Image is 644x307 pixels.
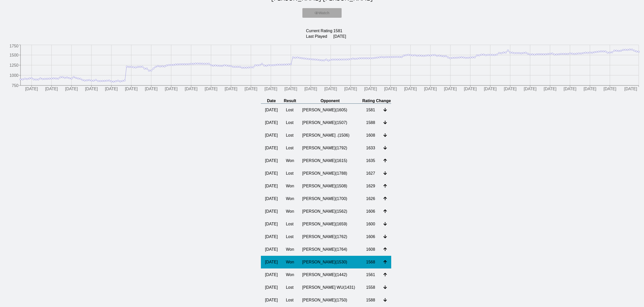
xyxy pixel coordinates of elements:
[362,104,379,117] td: 1581
[362,98,391,104] th: Rating Change
[261,256,282,268] td: [DATE]
[362,268,379,281] td: 1561
[362,142,379,154] td: 1633
[298,142,362,154] td: [PERSON_NAME] ( 1792 )
[624,87,637,91] tspan: [DATE]
[362,205,379,218] td: 1606
[362,180,379,192] td: 1629
[244,87,257,91] tspan: [DATE]
[424,87,437,91] tspan: [DATE]
[298,294,362,306] td: [PERSON_NAME] ( 1750 )
[282,167,298,180] td: Lost
[362,294,379,306] td: 1588
[298,192,362,205] td: [PERSON_NAME] ( 1700 )
[282,268,298,281] td: Won
[261,167,282,180] td: [DATE]
[45,87,58,91] tspan: [DATE]
[362,218,379,230] td: 1600
[362,129,379,142] td: 1608
[282,142,298,154] td: Lost
[261,243,282,256] td: [DATE]
[261,154,282,167] td: [DATE]
[304,87,317,91] tspan: [DATE]
[282,256,298,268] td: Won
[298,129,362,142] td: [PERSON_NAME] . ( 1506 )
[225,87,237,91] tspan: [DATE]
[564,87,576,91] tspan: [DATE]
[9,63,18,67] tspan: 1250
[298,98,362,104] th: Opponent
[362,230,379,243] td: 1606
[261,142,282,154] td: [DATE]
[282,180,298,192] td: Won
[298,205,362,218] td: [PERSON_NAME] ( 1562 )
[298,180,362,192] td: [PERSON_NAME] ( 1508 )
[261,294,282,306] td: [DATE]
[362,116,379,129] td: 1588
[282,230,298,243] td: Lost
[282,192,298,205] td: Won
[362,192,379,205] td: 1626
[185,87,197,91] tspan: [DATE]
[298,243,362,256] td: [PERSON_NAME] ( 1764 )
[306,28,333,33] td: Current Rating
[165,87,177,91] tspan: [DATE]
[298,218,362,230] td: [PERSON_NAME] ( 1659 )
[85,87,98,91] tspan: [DATE]
[284,87,297,91] tspan: [DATE]
[362,167,379,180] td: 1627
[298,154,362,167] td: [PERSON_NAME] ( 1615 )
[12,83,18,88] tspan: 750
[282,154,298,167] td: Won
[298,116,362,129] td: [PERSON_NAME] ( 1507 )
[298,104,362,117] td: [PERSON_NAME] ( 1605 )
[261,98,282,104] th: Date
[65,87,78,91] tspan: [DATE]
[282,205,298,218] td: Won
[584,87,596,91] tspan: [DATE]
[444,87,457,91] tspan: [DATE]
[504,87,516,91] tspan: [DATE]
[261,180,282,192] td: [DATE]
[484,87,496,91] tspan: [DATE]
[261,192,282,205] td: [DATE]
[298,268,362,281] td: [PERSON_NAME] ( 1442 )
[298,281,362,294] td: [PERSON_NAME] WU ( 1431 )
[205,87,217,91] tspan: [DATE]
[282,104,298,117] td: Lost
[362,154,379,167] td: 1635
[324,87,337,91] tspan: [DATE]
[264,87,277,91] tspan: [DATE]
[362,243,379,256] td: 1608
[298,230,362,243] td: [PERSON_NAME] ( 1762 )
[261,230,282,243] td: [DATE]
[333,34,346,39] td: [DATE]
[261,268,282,281] td: [DATE]
[364,87,377,91] tspan: [DATE]
[282,294,298,306] td: Lost
[604,87,616,91] tspan: [DATE]
[9,44,18,48] tspan: 1750
[261,218,282,230] td: [DATE]
[282,243,298,256] td: Won
[261,104,282,117] td: [DATE]
[9,73,18,78] tspan: 1000
[344,87,357,91] tspan: [DATE]
[282,116,298,129] td: Lost
[362,281,379,294] td: 1558
[544,87,556,91] tspan: [DATE]
[261,205,282,218] td: [DATE]
[298,167,362,180] td: [PERSON_NAME] ( 1788 )
[261,116,282,129] td: [DATE]
[9,53,18,57] tspan: 1500
[302,8,342,18] button: Watch
[25,87,38,91] tspan: [DATE]
[282,129,298,142] td: Lost
[261,281,282,294] td: [DATE]
[333,28,346,33] td: 1581
[282,98,298,104] th: Result
[282,281,298,294] td: Lost
[524,87,536,91] tspan: [DATE]
[464,87,476,91] tspan: [DATE]
[298,256,362,268] td: [PERSON_NAME] ( 1530 )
